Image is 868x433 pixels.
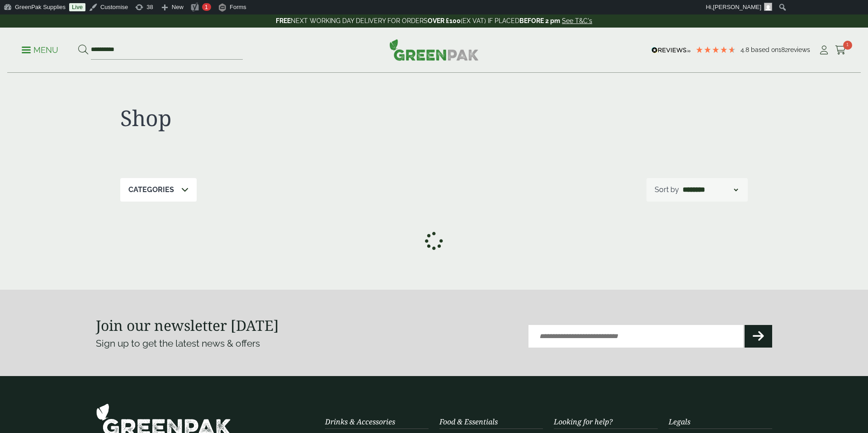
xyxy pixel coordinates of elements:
span: 182 [778,46,788,53]
p: Sort by [655,184,679,195]
a: 1 [835,43,846,57]
img: REVIEWS.io [651,47,691,53]
span: 1 [843,41,852,50]
a: See T&C's [562,17,592,24]
strong: BEFORE 2 pm [519,17,560,24]
p: Sign up to get the latest news & offers [96,336,400,351]
span: 1 [205,4,208,10]
p: Categories [128,184,174,195]
h1: Shop [120,105,434,131]
i: My Account [818,46,830,55]
a: Live [69,3,85,11]
div: 4.79 Stars [695,46,736,54]
span: [PERSON_NAME] [713,4,761,10]
img: GreenPak Supplies [389,39,479,61]
span: reviews [788,46,810,53]
strong: Join our newsletter [DATE] [96,315,279,335]
select: Shop order [681,184,740,195]
span: Based on [751,46,778,53]
p: Menu [22,45,58,56]
strong: OVER £100 [428,17,461,24]
i: Cart [835,46,846,55]
span: 4.8 [741,46,751,53]
a: Menu [22,45,58,54]
strong: FREE [276,17,291,24]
